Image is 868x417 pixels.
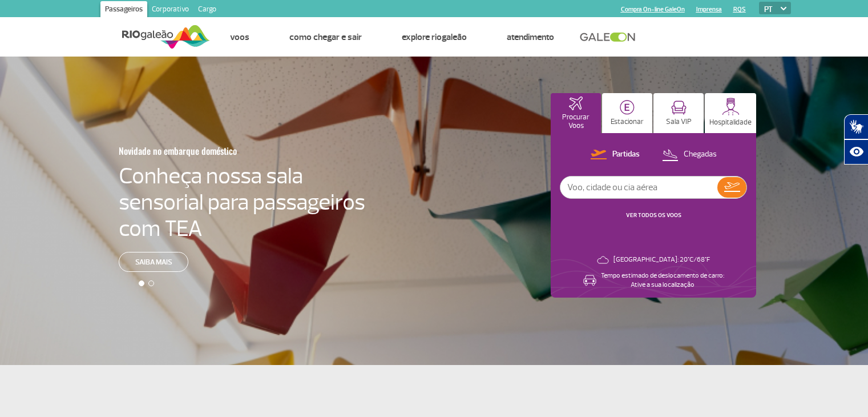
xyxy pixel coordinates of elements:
[119,163,365,242] h4: Conheça nossa sala sensorial para passageiros com TEA
[666,118,692,126] p: Sala VIP
[626,211,681,219] a: VER TODOS OS VOOS
[601,271,724,290] p: Tempo estimado de deslocamento de carro: Ative a sua localização
[844,114,868,165] div: Plugin de acessibilidade da Hand Talk.
[147,1,193,19] a: Corporativo
[230,31,249,43] a: Voos
[569,97,583,110] img: airplaneHomeActive.svg
[722,98,740,115] img: hospitality.svg
[684,149,717,160] p: Chegadas
[193,1,221,19] a: Cargo
[587,147,643,162] button: Partidas
[659,147,720,162] button: Chegadas
[289,31,362,43] a: Como chegar e sair
[507,31,554,43] a: Atendimento
[733,6,746,13] a: RQS
[844,114,868,139] button: Abrir tradutor de língua de sinais.
[705,93,756,133] button: Hospitalidade
[100,1,147,19] a: Passageiros
[671,101,687,115] img: vipRoom.svg
[621,6,685,13] a: Compra On-line GaleOn
[602,93,652,133] button: Estacionar
[709,118,752,127] p: Hospitalidade
[402,31,467,43] a: Explore RIOgaleão
[556,113,595,130] p: Procurar Voos
[623,211,685,220] button: VER TODOS OS VOOS
[119,252,188,272] a: Saiba mais
[119,139,309,163] h3: Novidade no embarque doméstico
[551,93,601,133] button: Procurar Voos
[696,6,722,13] a: Imprensa
[611,118,644,126] p: Estacionar
[653,93,704,133] button: Sala VIP
[612,149,640,160] p: Partidas
[620,100,635,115] img: carParkingHome.svg
[613,255,710,264] p: [GEOGRAPHIC_DATA]: 20°C/68°F
[844,139,868,165] button: Abrir recursos assistivos.
[560,177,717,198] input: Voo, cidade ou cia aérea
